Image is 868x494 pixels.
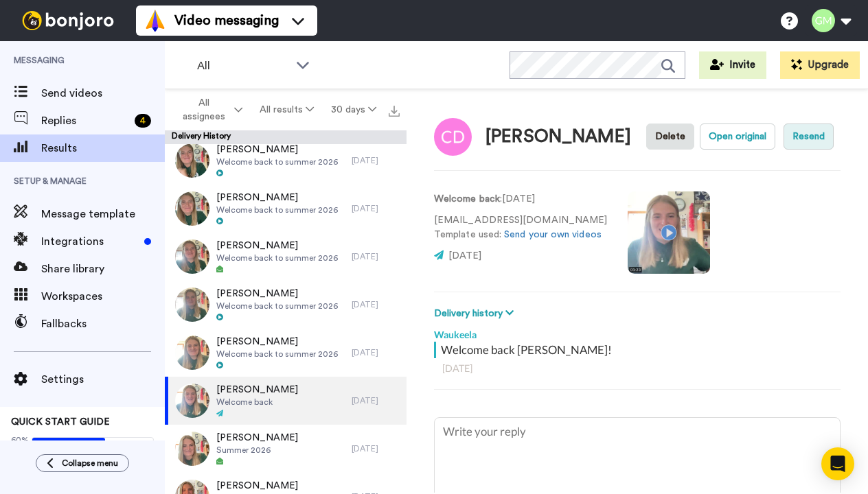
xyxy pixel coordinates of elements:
[135,114,151,128] div: 4
[352,395,400,406] div: [DATE]
[165,377,407,425] a: [PERSON_NAME]Welcome back[DATE]
[486,127,631,147] div: [PERSON_NAME]
[175,287,209,322] img: 4ea2e751-f90d-408b-8423-69b9d63d59ca-thumb.jpg
[216,383,298,397] span: [PERSON_NAME]
[434,321,841,342] div: Waukeela
[352,155,400,166] div: [DATE]
[41,206,165,222] span: Message template
[175,143,209,178] img: c09eb56c-e32c-467e-85a1-4dc4c928f354-thumb.jpg
[352,347,400,358] div: [DATE]
[41,371,165,388] span: Settings
[448,251,481,261] span: [DATE]
[434,194,500,204] strong: Welcome back
[36,454,129,472] button: Collapse menu
[389,106,400,117] img: export.svg
[646,123,694,150] button: Delete
[41,140,165,156] span: Results
[41,316,165,332] span: Fallbacks
[352,443,400,454] div: [DATE]
[434,118,472,156] img: Image of Chloe Dagostino
[216,349,338,360] span: Welcome back to summer 2026
[216,431,298,445] span: [PERSON_NAME]
[175,336,209,370] img: b5e77d2f-c181-4046-a4bb-e42ab129b28e-thumb.jpg
[165,137,407,185] a: [PERSON_NAME]Welcome back to summer 2026[DATE]
[441,342,837,358] div: Welcome back [PERSON_NAME]!
[322,97,385,122] button: 30 days
[168,91,251,129] button: All assignees
[197,58,289,74] span: All
[165,425,407,473] a: [PERSON_NAME]Summer 2026[DATE]
[62,458,118,469] span: Collapse menu
[216,204,338,215] span: Welcome back to summer 2026
[16,11,119,30] img: bj-logo-header-white.svg
[165,281,407,329] a: [PERSON_NAME]Welcome back to summer 2026[DATE]
[165,233,407,281] a: [PERSON_NAME]Welcome back to summer 2026[DATE]
[821,447,854,480] div: Open Intercom Messenger
[216,335,338,349] span: [PERSON_NAME]
[175,384,209,418] img: c44fb48a-ff0c-4649-a5e4-5d56ea3679b9-thumb.jpg
[434,192,607,207] p: : [DATE]
[175,191,209,226] img: e64a09b2-d46c-49a5-ac29-a8967e10b315-thumb.jpg
[41,233,139,250] span: Integrations
[216,143,338,156] span: [PERSON_NAME]
[41,261,165,277] span: Share library
[352,299,400,310] div: [DATE]
[504,230,602,239] a: Send your own videos
[442,362,832,375] div: [DATE]
[176,96,231,123] span: All assignees
[144,10,166,32] img: vm-color.svg
[216,156,338,167] span: Welcome back to summer 2026
[385,99,404,120] button: Export all results that match these filters now.
[352,203,400,214] div: [DATE]
[251,97,323,122] button: All results
[174,11,279,30] span: Video messaging
[780,51,860,79] button: Upgrade
[165,130,407,144] div: Delivery History
[41,113,129,129] span: Replies
[434,306,518,321] button: Delivery history
[216,252,338,263] span: Welcome back to summer 2026
[216,445,298,456] span: Summer 2026
[216,479,298,493] span: [PERSON_NAME]
[165,185,407,233] a: [PERSON_NAME]Welcome back to summer 2026[DATE]
[216,397,298,408] span: Welcome back
[699,51,766,79] button: Invite
[41,288,165,305] span: Workspaces
[216,239,338,252] span: [PERSON_NAME]
[216,287,338,301] span: [PERSON_NAME]
[11,434,29,445] span: 60%
[352,251,400,262] div: [DATE]
[784,123,834,150] button: Resend
[175,239,209,274] img: 6d4c19b7-20c5-41fe-aea9-904d60cf40a3-thumb.jpg
[216,191,338,204] span: [PERSON_NAME]
[41,85,165,102] span: Send videos
[434,213,607,242] p: [EMAIL_ADDRESS][DOMAIN_NAME] Template used:
[165,329,407,377] a: [PERSON_NAME]Welcome back to summer 2026[DATE]
[700,123,775,150] button: Open original
[175,432,209,466] img: 6f7ffd86-8e51-46f8-bb48-8296610bf94d-thumb.jpg
[216,301,338,311] span: Welcome back to summer 2026
[11,417,110,427] span: QUICK START GUIDE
